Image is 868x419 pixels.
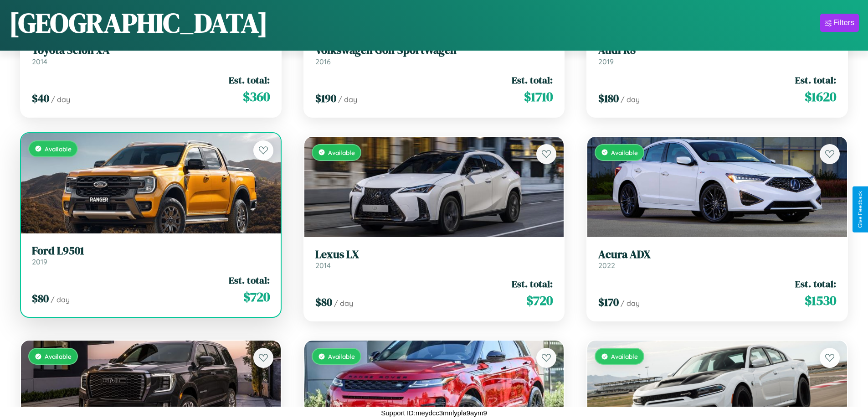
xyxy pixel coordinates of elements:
button: Filters [820,14,859,32]
span: Available [45,352,72,360]
span: Est. total: [795,73,836,87]
span: Est. total: [512,277,553,290]
span: Est. total: [229,274,270,287]
span: $ 180 [598,91,619,106]
h3: Toyota Scion xA [32,44,270,57]
span: / day [51,295,70,304]
span: Available [328,149,355,156]
span: 2019 [598,57,614,66]
span: Est. total: [229,73,270,87]
h3: Audi R8 [598,44,836,57]
a: Ford L95012019 [32,244,270,267]
span: $ 1620 [805,88,836,106]
h3: Acura ADX [598,248,836,261]
h3: Lexus LX [315,248,553,261]
span: / day [338,95,357,104]
span: $ 190 [315,91,336,106]
span: Est. total: [512,73,553,87]
h1: [GEOGRAPHIC_DATA] [9,4,268,41]
span: 2019 [32,257,47,266]
span: $ 720 [526,291,553,310]
span: Available [611,149,638,156]
span: $ 40 [32,91,49,106]
span: / day [621,299,640,308]
h3: Ford L9501 [32,244,270,258]
span: $ 1710 [524,88,553,106]
div: Filters [833,18,854,27]
span: 2022 [598,261,615,270]
a: Acura ADX2022 [598,248,836,270]
p: Support ID: meydcc3mnlypla9aym9 [381,407,487,419]
span: Available [45,145,72,153]
span: / day [51,95,70,104]
a: Toyota Scion xA2014 [32,44,270,66]
span: $ 360 [243,88,270,106]
span: $ 1530 [805,291,836,310]
span: $ 170 [598,295,619,310]
span: $ 80 [315,295,332,310]
span: Available [328,352,355,360]
span: Available [611,352,638,360]
span: 2014 [32,57,47,66]
h3: Volkswagen Golf SportWagen [315,44,553,57]
div: Give Feedback [857,191,863,228]
span: $ 80 [32,291,49,306]
a: Volkswagen Golf SportWagen2016 [315,44,553,66]
span: / day [334,299,353,308]
a: Audi R82019 [598,44,836,66]
span: / day [621,95,640,104]
span: 2014 [315,261,331,270]
a: Lexus LX2014 [315,248,553,270]
span: $ 720 [243,288,270,306]
span: Est. total: [795,277,836,290]
span: 2016 [315,57,331,66]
